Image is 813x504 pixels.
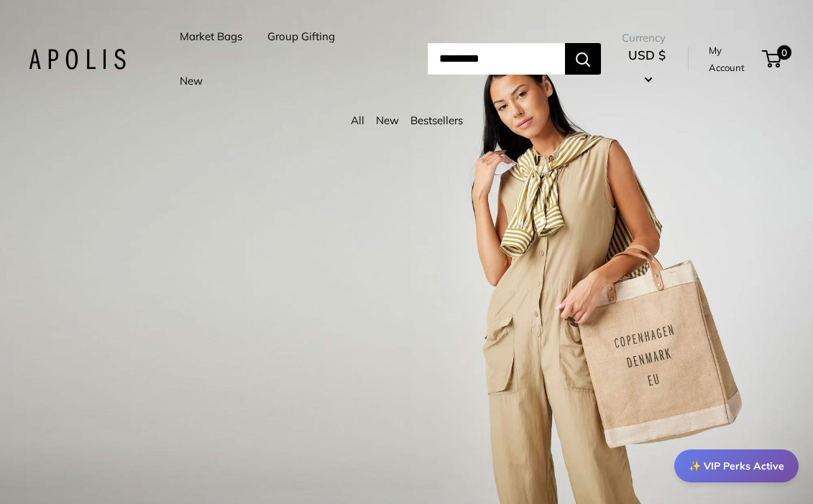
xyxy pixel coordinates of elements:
div: ✨ VIP Perks Active [674,449,799,482]
span: 0 [777,45,791,60]
button: USD $ [622,44,671,90]
span: USD $ [628,47,666,62]
button: Search [565,43,601,75]
a: 0 [763,50,781,67]
a: My Account [709,42,757,77]
a: All [351,113,364,127]
a: Bestsellers [410,113,463,127]
input: Search... [428,43,565,75]
a: New [376,113,399,127]
a: Group Gifting [267,27,335,47]
a: New [180,71,203,91]
span: Currency [622,28,671,48]
a: Market Bags [180,27,242,47]
img: Apolis [29,49,126,70]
